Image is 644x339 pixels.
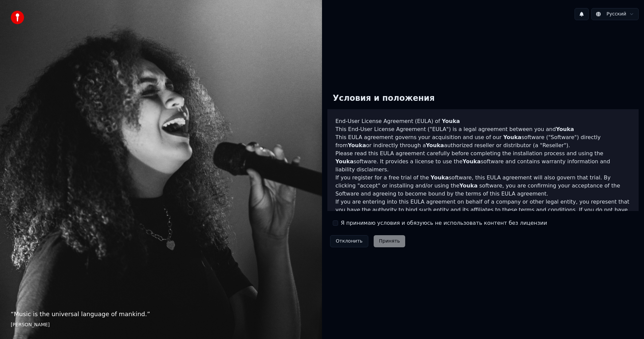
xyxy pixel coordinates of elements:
[431,174,449,181] span: Youka
[426,142,444,149] span: Youka
[348,142,366,149] span: Youka
[335,125,631,133] p: This End-User License Agreement ("EULA") is a legal agreement between you and
[335,117,631,125] h3: End-User License Agreement (EULA) of
[11,309,311,319] p: “ Music is the universal language of mankind. ”
[503,134,521,140] span: Youka
[442,118,460,124] span: Youka
[556,126,574,132] span: Youka
[335,150,631,174] p: Please read this EULA agreement carefully before completing the installation process and using th...
[335,198,631,230] p: If you are entering into this EULA agreement on behalf of a company or other legal entity, you re...
[335,174,631,198] p: If you register for a free trial of the software, this EULA agreement will also govern that trial...
[327,88,440,109] div: Условия и положения
[341,219,547,227] label: Я принимаю условия и обязуюсь не использовать контент без лицензии
[335,133,631,150] p: This EULA agreement governs your acquisition and use of our software ("Software") directly from o...
[463,158,481,165] span: Youka
[335,158,354,165] span: Youka
[330,235,368,247] button: Отклонить
[11,322,311,328] footer: [PERSON_NAME]
[11,11,24,24] img: youka
[460,182,478,189] span: Youka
